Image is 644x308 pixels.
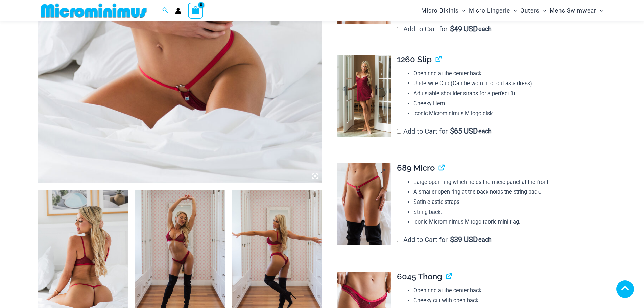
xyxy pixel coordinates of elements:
[420,2,467,19] a: Micro BikinisMenu ToggleMenu Toggle
[337,55,391,137] img: Guilty Pleasures Red 1260 Slip
[450,128,478,135] span: 65 USD
[175,8,181,14] a: Account icon link
[337,163,391,245] img: Guilty Pleasures Red 689 Micro
[413,89,606,99] li: Adjustable shoulder straps for a perfect fit.
[413,295,606,306] li: Cheeky cut with open back.
[596,2,603,19] span: Menu Toggle
[478,128,492,135] span: each
[188,3,204,18] a: View Shopping Cart, empty
[413,286,606,296] li: Open ring at the center back.
[413,177,606,187] li: Large open ring which holds the micro panel at the front.
[397,238,401,242] input: Add to Cart for$39 USD each
[421,2,459,19] span: Micro Bikinis
[450,26,478,32] span: 49 USD
[397,27,401,31] input: Add to Cart for$49 USD each
[413,69,606,79] li: Open ring at the center back.
[450,127,454,135] span: $
[478,236,492,243] span: each
[397,129,401,134] input: Add to Cart for$65 USD each
[459,2,466,19] span: Menu Toggle
[450,236,478,243] span: 39 USD
[469,2,510,19] span: Micro Lingerie
[548,2,605,19] a: Mens SwimwearMenu ToggleMenu Toggle
[413,217,606,227] li: Iconic Microminimus M logo fabric mini flag.
[478,26,492,32] span: each
[467,2,519,19] a: Micro LingerieMenu ToggleMenu Toggle
[413,78,606,89] li: Underwire Cup (Can be worn in or out as a dress).
[510,2,517,19] span: Menu Toggle
[397,271,442,281] span: 6045 Thong
[540,2,546,19] span: Menu Toggle
[550,2,596,19] span: Mens Swimwear
[520,2,540,19] span: Outers
[413,99,606,109] li: Cheeky Hem.
[38,3,149,18] img: MM SHOP LOGO FLAT
[397,236,492,244] label: Add to Cart for
[450,25,454,33] span: $
[397,127,492,135] label: Add to Cart for
[413,207,606,217] li: String back.
[519,2,548,19] a: OutersMenu ToggleMenu Toggle
[413,187,606,197] li: A smaller open ring at the back holds the string back.
[397,163,435,173] span: 689 Micro
[419,1,606,20] nav: Site Navigation
[413,109,606,119] li: Iconic Microminimus M logo disk.
[162,6,168,15] a: Search icon link
[450,235,454,244] span: $
[413,197,606,207] li: Satin elastic straps.
[397,25,492,33] label: Add to Cart for
[397,54,432,64] span: 1260 Slip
